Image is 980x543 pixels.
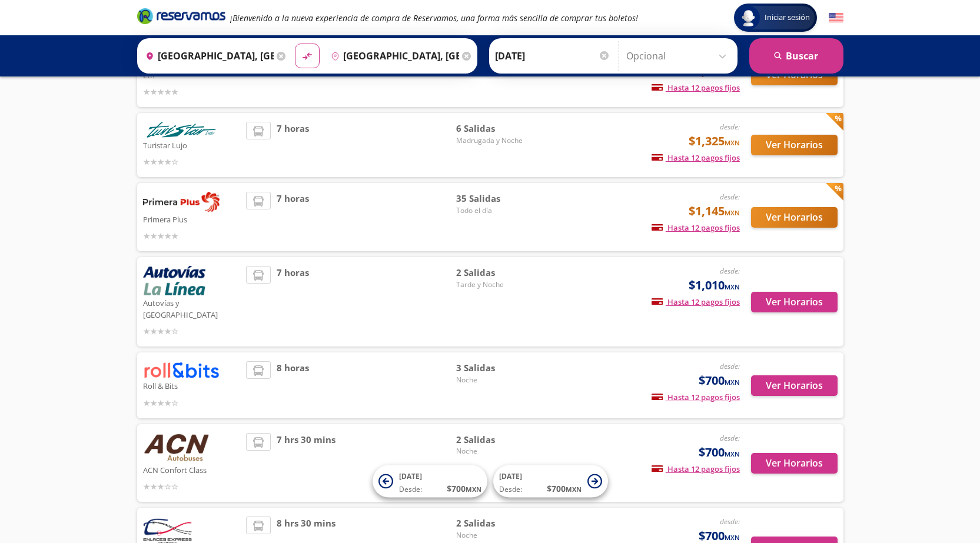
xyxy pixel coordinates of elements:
span: Hasta 12 pagos fijos [652,152,740,163]
span: Todo el día [456,205,539,216]
span: [DATE] [499,471,522,481]
span: 2 Salidas [456,433,539,447]
span: 3 Salidas [456,361,539,375]
small: MXN [725,378,740,387]
a: Brand Logo [137,7,225,28]
span: Iniciar sesión [760,12,815,24]
span: $700 [699,372,740,389]
span: Hasta 12 pagos fijos [652,82,740,93]
small: MXN [566,485,582,494]
em: desde: [720,361,740,371]
img: ACN Confort Class [143,433,210,462]
input: Buscar Origen [141,41,274,71]
p: Primera Plus [143,212,241,226]
img: Autovías y La Línea [143,266,205,295]
p: Roll & Bits [143,378,241,392]
span: Desde: [399,484,422,495]
button: Ver Horarios [751,453,838,474]
small: MXN [466,485,481,494]
span: Noche [456,375,539,385]
img: Turistar Lujo [143,122,220,138]
span: $1,145 [689,202,740,220]
em: ¡Bienvenido a la nueva experiencia de compra de Reservamos, una forma más sencilla de comprar tus... [230,12,638,24]
button: Ver Horarios [751,207,838,228]
small: MXN [725,138,740,147]
em: desde: [720,433,740,443]
button: Buscar [749,38,843,74]
em: desde: [720,517,740,527]
p: Autovías y [GEOGRAPHIC_DATA] [143,295,241,321]
input: Elegir Fecha [495,41,610,71]
span: [DATE] [399,471,422,481]
p: ACN Confort Class [143,462,241,477]
span: $ 700 [547,482,582,495]
button: Ver Horarios [751,375,838,396]
small: MXN [725,208,740,217]
small: MXN [725,533,740,542]
span: 2 Salidas [456,517,539,530]
span: 2 Salidas [456,266,539,279]
img: Primera Plus [143,192,220,212]
img: Roll & Bits [143,361,220,378]
button: [DATE]Desde:$700MXN [373,465,487,498]
span: Hasta 12 pagos fijos [652,297,740,307]
small: MXN [725,449,740,458]
input: Buscar Destino [326,41,459,71]
em: desde: [720,122,740,132]
span: $ 700 [447,482,481,495]
span: $700 [699,444,740,461]
span: 6 Salidas [456,122,539,135]
span: Hasta 12 pagos fijos [652,392,740,402]
span: 7 hrs 30 mins [277,433,335,494]
button: [DATE]Desde:$700MXN [493,465,608,498]
button: English [829,11,843,25]
span: Hasta 12 pagos fijos [652,464,740,474]
span: Desde: [499,484,522,495]
em: desde: [720,192,740,202]
span: Madrugada y Noche [456,135,539,146]
span: 8 horas [277,361,309,409]
small: MXN [725,282,740,291]
span: 7 horas [277,266,309,338]
span: $1,010 [689,277,740,294]
input: Opcional [626,41,732,71]
button: Ver Horarios [751,135,838,155]
button: Ver Horarios [751,292,838,312]
span: Noche [456,446,539,457]
span: $1,325 [689,132,740,150]
em: desde: [720,266,740,276]
span: 35 Salidas [456,192,539,205]
i: Brand Logo [137,7,225,25]
span: 7 horas [277,122,309,168]
p: Turistar Lujo [143,138,241,152]
span: Noche [456,530,539,541]
span: 7 horas [277,192,309,242]
span: Tarde y Noche [456,279,539,290]
span: Hasta 12 pagos fijos [652,222,740,233]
